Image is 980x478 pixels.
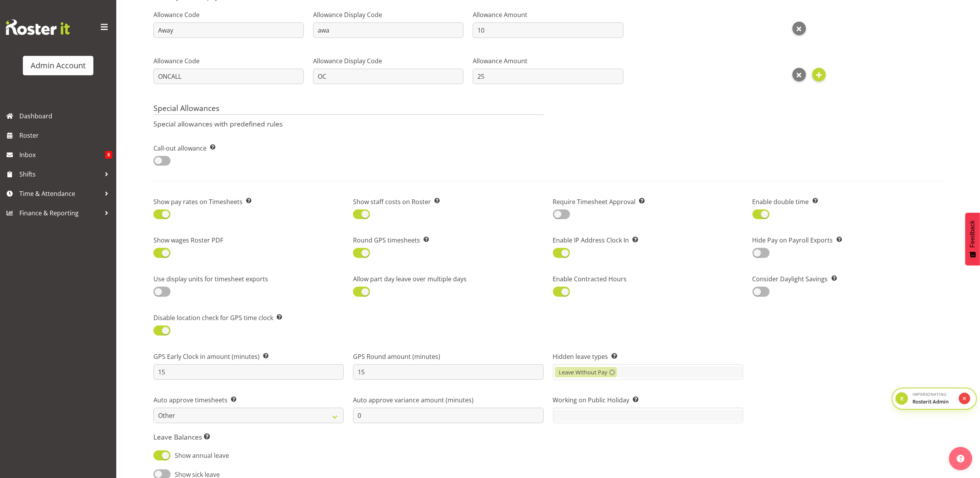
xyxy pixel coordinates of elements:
[153,313,344,322] label: Disable location check for GPS time clock
[965,213,980,265] button: Feedback - Show survey
[153,144,304,153] label: Call-out allowance
[553,274,743,284] label: Enable Contracted Hours
[553,236,743,245] label: Enable IP Address Clock In
[559,368,608,377] span: Leave Without Pay
[353,408,543,423] input: E.g. 15
[171,451,229,460] span: Show annual leave
[313,10,463,19] label: Allowance Display Code
[19,207,101,219] span: Finance & Reporting
[153,364,344,380] input: E.g. 15
[19,130,112,141] span: Roster
[153,197,344,206] label: Show pay rates on Timesheets
[153,395,344,405] label: Auto approve timesheets
[19,149,105,161] span: Inbox
[353,274,543,284] label: Allow part day leave over multiple days
[353,395,543,405] label: Auto approve variance amount (minutes)
[105,151,112,159] span: 8
[473,10,623,19] label: Allowance Amount
[153,104,544,115] h4: Special Allowances
[553,395,743,405] label: Working on Public Holiday
[959,393,970,404] button: Stop impersonation
[153,10,304,19] label: Allowance Code
[353,236,543,245] label: Round GPS timesheets
[19,110,112,122] span: Dashboard
[153,274,344,284] label: Use display units for timesheet exports
[969,220,976,248] span: Feedback
[553,352,743,361] label: Hidden leave types
[153,433,544,441] h6: Leave Balances
[31,60,86,71] div: Admin Account
[957,455,964,462] img: help-xxl-2.png
[353,364,543,380] input: E.g. 15
[19,188,101,199] span: Time & Attendance
[353,352,543,361] label: GPS Round amount (minutes)
[473,69,623,84] input: E.g. 25
[473,23,623,38] input: E.g. 25
[153,56,304,66] label: Allowance Code
[473,56,623,66] label: Allowance Amount
[153,23,304,38] input: E.g. ONCALL
[753,236,943,245] label: Hide Pay on Payroll Exports
[553,197,743,206] label: Require Timesheet Approval
[6,19,70,35] img: Rosterit website logo
[19,168,101,180] span: Shifts
[153,119,544,128] p: Special allowances with predefined rules
[313,69,463,84] input: E.g. OC
[153,352,344,361] label: GPS Early Clock in amount (minutes)
[153,69,304,84] input: E.g. ONCALL
[313,56,463,66] label: Allowance Display Code
[753,197,943,206] label: Enable double time
[153,236,344,245] label: Show wages Roster PDF
[313,23,463,38] input: E.g. OC
[753,274,943,284] label: Consider Daylight Savings
[353,197,543,206] label: Show staff costs on Roster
